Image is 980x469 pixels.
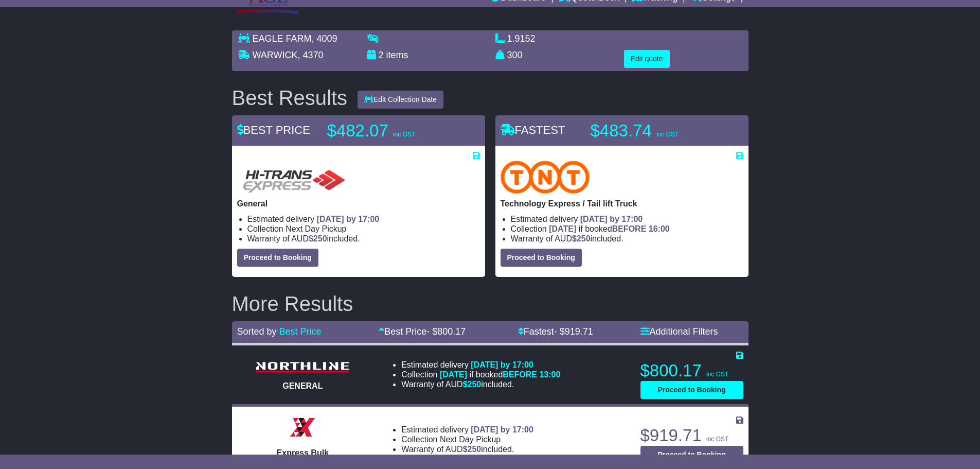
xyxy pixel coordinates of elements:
[247,224,480,234] li: Collection
[468,445,482,454] span: 250
[379,50,384,60] span: 2
[237,161,349,194] img: HiTrans (Machship): General
[612,224,647,233] span: BEFORE
[277,448,329,467] span: Express Bulk Service
[247,234,480,244] li: Warranty of AUD included.
[539,370,560,379] span: 13:00
[549,224,576,233] span: [DATE]
[440,435,501,444] span: Next Day Pickup
[401,444,533,454] li: Warranty of AUD included.
[706,436,728,443] span: inc GST
[358,91,443,109] button: Edit Collection Date
[471,425,533,434] span: [DATE] by 17:00
[386,50,408,60] span: items
[549,224,669,233] span: if booked
[501,161,590,194] img: TNT Domestic: Technology Express / Tail lift Truck
[437,326,466,337] span: 800.17
[656,131,679,138] span: inc GST
[501,199,743,209] p: Technology Express / Tail lift Truck
[287,412,318,443] img: Border Express: Express Bulk Service
[501,249,582,267] button: Proceed to Booking
[706,371,728,378] span: inc GST
[591,120,719,141] p: $483.74
[577,234,591,243] span: 250
[518,326,593,337] a: Fastest- $919.71
[327,120,456,141] p: $482.07
[237,249,318,267] button: Proceed to Booking
[640,326,718,337] a: Additional Filters
[401,370,560,379] li: Collection
[237,124,310,136] span: BEST PRICE
[565,326,593,337] span: 919.71
[554,326,593,337] span: - $
[511,224,743,234] li: Collection
[426,326,466,337] span: - $
[401,435,533,444] li: Collection
[511,214,743,224] li: Estimated delivery
[393,131,415,138] span: inc GST
[317,215,380,223] span: [DATE] by 17:00
[401,360,560,370] li: Estimated delivery
[507,33,536,44] span: 1.9152
[572,234,591,243] span: $
[279,326,322,337] a: Best Price
[379,326,466,337] a: Best Price- $800.17
[463,445,482,454] span: $
[227,86,353,109] div: Best Results
[501,124,565,136] span: FASTEST
[237,326,277,337] span: Sorted by
[282,381,323,390] span: GENERAL
[503,370,537,379] span: BEFORE
[440,370,467,379] span: [DATE]
[401,379,560,389] li: Warranty of AUD included.
[440,370,560,379] span: if booked
[640,381,743,399] button: Proceed to Booking
[471,360,533,369] span: [DATE] by 17:00
[237,199,480,209] p: General
[313,234,327,243] span: 250
[468,380,482,389] span: 250
[253,33,312,44] span: EAGLE FARM
[312,33,337,44] span: , 4009
[298,50,324,60] span: , 4370
[253,50,298,60] span: WARWICK
[511,234,743,244] li: Warranty of AUD included.
[401,425,533,435] li: Estimated delivery
[251,359,354,376] img: Northline Distribution: GENERAL
[640,360,743,381] p: $800.17
[463,380,482,389] span: $
[507,50,523,60] span: 300
[580,215,643,223] span: [DATE] by 17:00
[309,234,327,243] span: $
[640,446,743,464] button: Proceed to Booking
[649,224,670,233] span: 16:00
[247,214,480,224] li: Estimated delivery
[640,425,743,446] p: $919.71
[232,292,749,315] h2: More Results
[624,50,670,68] button: Edit quote
[286,224,346,233] span: Next Day Pickup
